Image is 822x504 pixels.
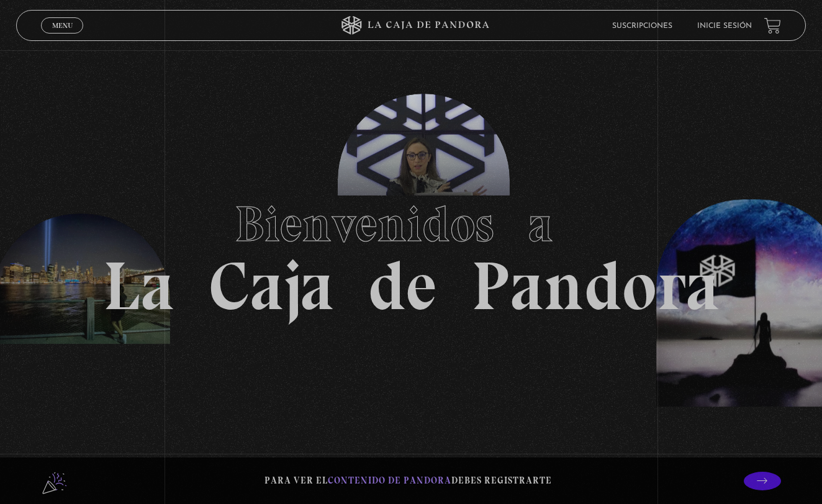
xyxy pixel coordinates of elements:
[48,32,77,41] span: Cerrar
[328,475,451,486] span: contenido de Pandora
[764,17,781,34] a: View your shopping cart
[52,22,73,29] span: Menu
[103,184,720,320] h1: La Caja de Pandora
[612,22,672,30] a: Suscripciones
[235,194,587,254] span: Bienvenidos a
[264,472,552,489] p: Para ver el debes registrarte
[697,22,752,30] a: Inicie sesión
